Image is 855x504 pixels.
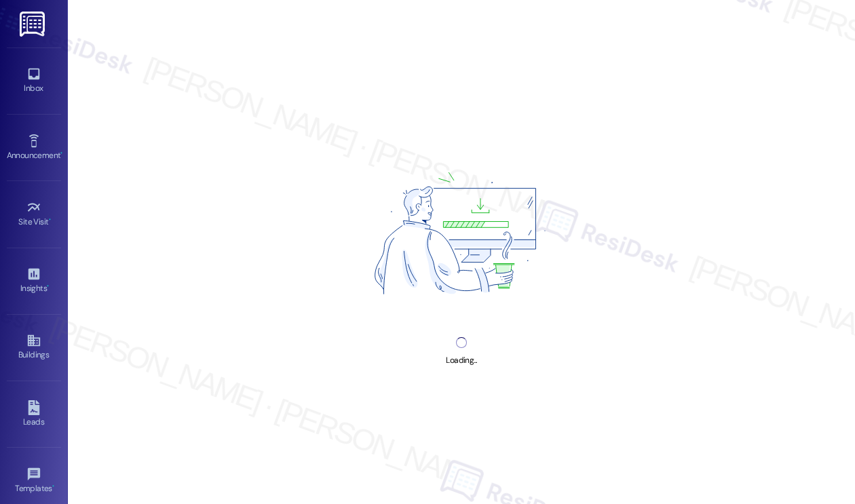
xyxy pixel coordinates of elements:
[7,62,61,99] a: Inbox
[7,329,61,366] a: Buildings
[7,396,61,433] a: Leads
[20,12,47,37] img: ResiDesk Logo
[7,263,61,299] a: Insights •
[60,149,62,158] span: •
[47,282,49,291] span: •
[49,215,51,225] span: •
[7,196,61,233] a: Site Visit •
[446,353,476,368] div: Loading...
[52,482,54,491] span: •
[7,463,61,499] a: Templates •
